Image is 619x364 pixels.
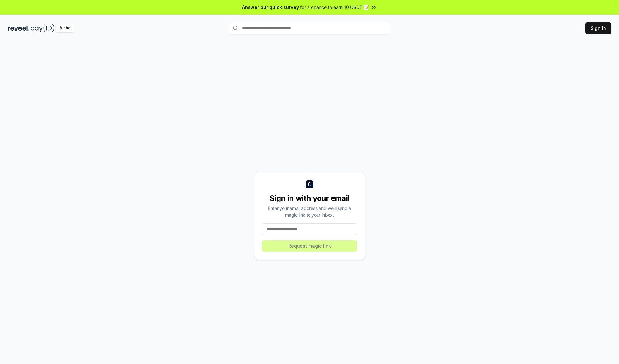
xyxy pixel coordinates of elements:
img: reveel_dark [8,24,29,32]
div: Enter your email address and we’ll send a magic link to your inbox. [262,205,357,218]
div: Alpha [56,24,74,32]
button: Sign In [585,22,611,34]
img: pay_id [31,24,54,32]
img: logo_small [306,180,313,188]
span: Answer our quick survey [242,4,299,11]
div: Sign in with your email [262,193,357,203]
span: for a chance to earn 10 USDT 📝 [300,4,369,11]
